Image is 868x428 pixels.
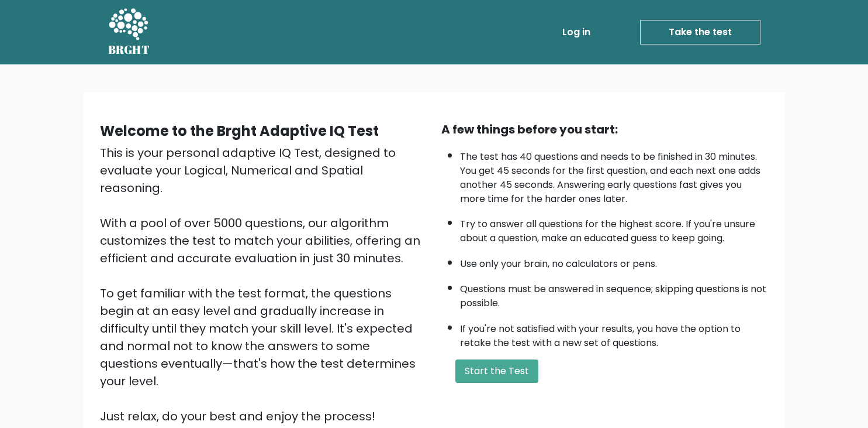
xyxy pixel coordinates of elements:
button: Start the Test [455,359,538,383]
a: Take the test [640,20,760,44]
li: If you're not satisfied with your results, you have the option to retake the test with a new set ... [460,316,769,350]
div: This is your personal adaptive IQ Test, designed to evaluate your Logical, Numerical and Spatial ... [100,144,427,425]
li: Try to answer all questions for the highest score. If you're unsure about a question, make an edu... [460,211,769,245]
h5: BRGHT [108,43,150,57]
a: BRGHT [108,5,150,60]
b: Welcome to the Brght Adaptive IQ Test [100,121,379,141]
li: Use only your brain, no calculators or pens. [460,251,769,271]
div: A few things before you start: [441,121,769,138]
li: Questions must be answered in sequence; skipping questions is not possible. [460,276,769,310]
a: Log in [558,20,595,44]
li: The test has 40 questions and needs to be finished in 30 minutes. You get 45 seconds for the firs... [460,144,769,206]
